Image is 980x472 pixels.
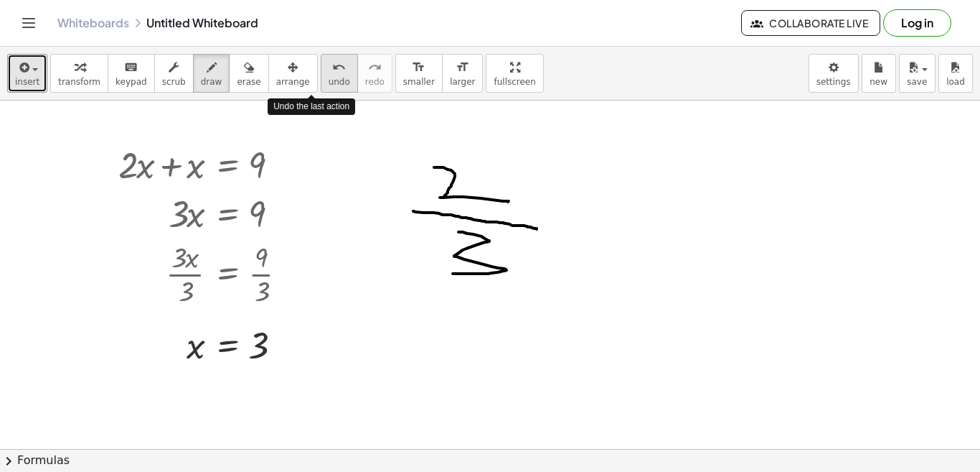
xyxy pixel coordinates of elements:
i: format_size [412,59,425,76]
span: save [907,77,927,87]
button: scrub [154,54,194,93]
button: undoundo [321,54,358,93]
button: transform [50,54,108,93]
span: redo [365,77,385,87]
button: settings [809,54,859,93]
button: arrange [268,54,318,93]
span: new [870,77,887,87]
button: Toggle navigation [17,11,40,34]
a: Whiteboards [57,16,129,30]
span: arrange [276,77,310,87]
span: load [946,77,965,87]
span: draw [201,77,222,87]
button: insert [7,54,47,93]
button: new [862,54,896,93]
button: draw [193,54,230,93]
span: undo [329,77,350,87]
i: undo [332,59,346,76]
i: redo [368,59,382,76]
span: smaller [403,77,435,87]
span: scrub [162,77,186,87]
span: fullscreen [494,77,535,87]
button: Collaborate Live [741,10,880,36]
button: Log in [883,9,951,37]
button: redoredo [357,54,392,93]
i: keyboard [124,59,138,76]
span: erase [237,77,260,87]
span: keypad [116,77,147,87]
span: settings [816,77,851,87]
span: larger [450,77,475,87]
span: insert [15,77,39,87]
button: format_sizelarger [442,54,483,93]
button: save [899,54,936,93]
i: format_size [456,59,469,76]
span: Collaborate Live [753,17,868,29]
button: load [938,54,973,93]
button: keyboardkeypad [108,54,155,93]
button: erase [229,54,268,93]
div: Undo the last action [268,98,355,115]
span: transform [58,77,100,87]
button: fullscreen [486,54,543,93]
button: format_sizesmaller [395,54,443,93]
